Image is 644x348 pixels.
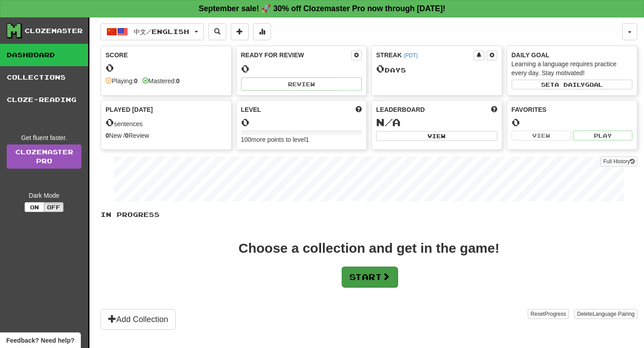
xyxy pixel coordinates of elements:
[125,132,129,139] strong: 0
[106,116,114,128] span: 0
[403,52,418,59] a: (PDT)
[7,144,81,169] a: ClozemasterPro
[555,81,585,88] span: a daily
[6,336,74,345] span: Open feedback widget
[101,309,176,330] button: Add Collection
[253,23,271,40] button: More stats
[512,117,633,128] div: 0
[208,23,226,40] button: Search sentences
[512,51,633,59] div: Daily Goal
[199,4,445,13] strong: September sale! 🚀 30% off Clozemaster Pro now through [DATE]!
[106,117,227,128] div: sentences
[134,77,138,85] strong: 0
[574,309,637,319] button: DeleteLanguage Pairing
[241,51,352,59] div: Ready for Review
[512,80,633,89] button: Seta dailygoal
[241,77,362,91] button: Review
[528,309,568,319] button: ResetProgress
[142,76,180,85] div: Mastered:
[512,131,571,140] button: View
[241,117,362,128] div: 0
[238,242,499,255] div: Choose a collection and get in the game!
[25,202,44,212] button: On
[601,157,637,166] button: Full History
[376,131,497,141] button: View
[376,105,425,114] span: Leaderboard
[376,63,497,75] div: Day s
[512,105,633,114] div: Favorites
[101,210,637,219] p: In Progress
[7,133,81,142] div: Get fluent faster.
[491,105,497,114] span: This week in points, UTC
[342,267,398,287] button: Start
[106,62,227,73] div: 0
[241,105,261,114] span: Level
[376,116,401,128] span: N/A
[241,135,362,144] div: 100 more points to level 1
[356,105,362,114] span: Score more points to level up
[106,132,109,139] strong: 0
[44,202,64,212] button: Off
[376,62,385,75] span: 0
[106,51,227,59] div: Score
[7,191,81,200] div: Dark Mode
[176,77,180,85] strong: 0
[573,131,632,140] button: Play
[101,23,204,40] button: 中文/English
[106,76,138,85] div: Playing:
[231,23,249,40] button: Add sentence to collection
[512,59,633,77] div: Learning a language requires practice every day. Stay motivated!
[241,63,362,74] div: 0
[106,105,153,114] span: Played [DATE]
[25,26,83,35] div: Clozemaster
[545,311,566,317] span: Progress
[134,28,189,35] span: 中文 / English
[106,131,227,140] div: New / Review
[376,51,474,59] div: Streak
[593,311,635,317] span: Language Pairing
